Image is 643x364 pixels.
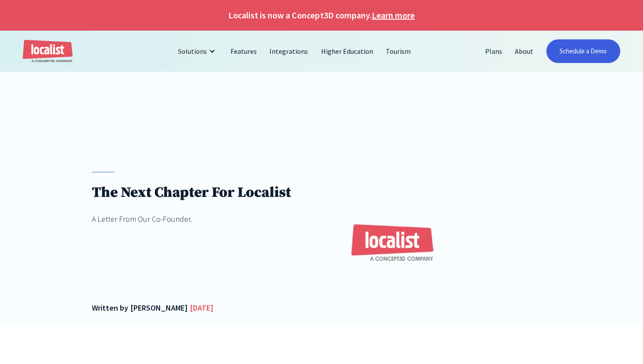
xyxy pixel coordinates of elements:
div: Solutions [178,46,207,56]
div: [PERSON_NAME] [130,302,188,314]
h1: The Next Chapter For Localist [92,184,291,202]
a: Learn more [372,9,415,22]
a: Higher Education [315,41,380,62]
a: Tourism [380,41,417,62]
div: A Letter From Our Co-Founder. [92,213,291,225]
a: Features [224,41,263,62]
a: Plans [479,41,509,62]
a: Schedule a Demo [546,39,620,63]
a: Integrations [263,41,315,62]
div: Written by [92,302,128,314]
a: home [23,40,73,63]
div: [DATE] [190,302,213,314]
div: Solutions [171,41,224,62]
a: About [509,41,540,62]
